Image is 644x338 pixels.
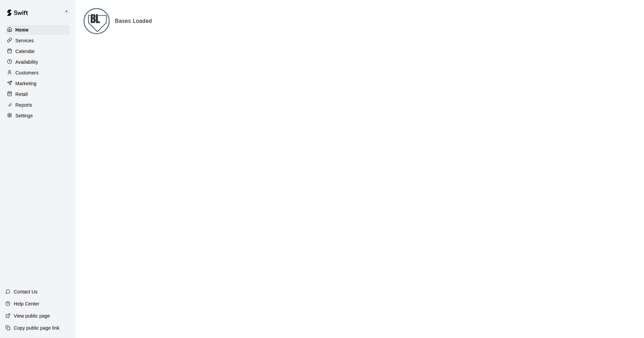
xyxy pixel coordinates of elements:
[61,5,75,19] div: Keith Brooks
[5,68,70,78] a: Customers
[5,78,70,89] a: Marketing
[14,300,39,307] p: Help Center
[5,111,70,121] a: Settings
[15,102,32,108] p: Reports
[5,89,70,99] a: Retail
[15,37,34,44] p: Services
[15,59,38,65] p: Availability
[15,48,35,55] p: Calendar
[5,100,70,110] a: Reports
[63,8,71,16] img: Keith Brooks
[14,288,38,295] p: Contact Us
[15,26,29,33] p: Home
[85,9,110,34] img: Bases Loaded logo
[14,325,59,331] p: Copy public page link
[15,69,39,76] p: Customers
[15,91,28,98] p: Retail
[5,57,70,67] a: Availability
[115,17,152,25] h6: Bases Loaded
[5,36,70,46] a: Services
[5,46,70,56] a: Calendar
[15,112,33,119] p: Settings
[5,25,70,35] a: Home
[15,80,37,87] p: Marketing
[14,313,50,319] p: View public page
